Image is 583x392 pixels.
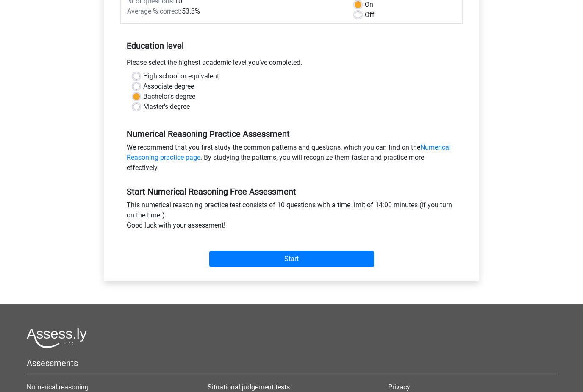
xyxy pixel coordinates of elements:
[120,58,463,72] div: Please select the highest academic level you’ve completed.
[388,384,410,392] a: Privacy
[143,102,190,112] label: Master's degree
[127,8,182,16] span: Average % correct:
[27,384,89,392] a: Numerical reasoning
[27,328,87,348] img: Assessly logo
[209,251,374,267] input: Start
[120,143,463,177] div: We recommend that you first study the common patterns and questions, which you can find on the . ...
[208,384,290,392] a: Situational judgement tests
[27,359,556,369] h5: Assessments
[365,10,375,20] label: Off
[143,82,194,92] label: Associate degree
[121,7,348,17] div: 53.3%
[120,200,463,234] div: This numerical reasoning practice test consists of 10 questions with a time limit of 14:00 minute...
[143,92,195,102] label: Bachelor's degree
[127,38,456,55] h5: Education level
[143,72,219,82] label: High school or equivalent
[127,187,456,197] h5: Start Numerical Reasoning Free Assessment
[127,129,456,139] h5: Numerical Reasoning Practice Assessment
